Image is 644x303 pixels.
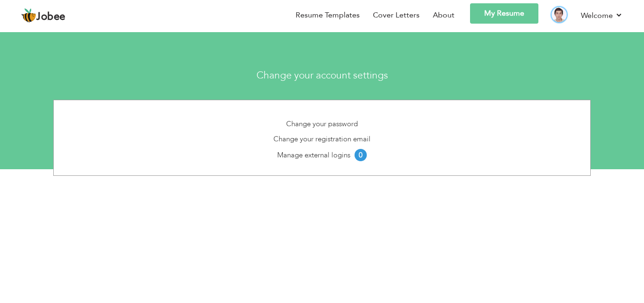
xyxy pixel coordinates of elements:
[36,12,66,22] span: Jobee
[296,10,360,21] a: Resume Templates
[433,10,454,21] a: About
[552,7,567,22] img: Profile Img
[352,150,367,160] a: 0
[88,70,557,81] h3: Change your account settings
[355,149,367,161] span: 0
[21,8,66,23] a: Jobee
[581,10,623,21] a: Welcome
[21,8,36,23] img: jobee.io
[470,3,538,24] a: My Resume
[286,119,358,129] a: Change your password
[277,150,350,160] a: Manage external logins
[273,134,371,144] a: Change your registration email
[373,10,420,21] a: Cover Letters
